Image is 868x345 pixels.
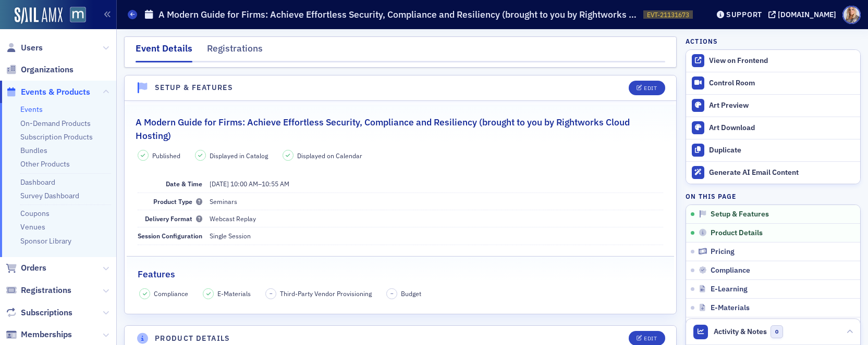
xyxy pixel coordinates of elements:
div: Support [726,10,762,19]
h4: On this page [686,191,861,201]
span: Product Details [711,228,763,238]
span: Setup & Features [711,210,769,219]
span: – [270,290,273,297]
a: Venues [20,222,45,232]
span: Memberships [21,329,72,340]
a: Survey Dashboard [20,191,79,200]
div: Control Room [709,79,855,88]
button: [DOMAIN_NAME] [768,11,840,18]
div: [DOMAIN_NAME] [778,10,836,19]
span: Subscriptions [21,307,72,318]
span: Compliance [154,289,188,298]
div: Event Details [136,42,192,62]
a: View on Frontend [686,50,860,72]
h4: Setup & Features [155,82,233,93]
h4: Product Details [155,333,230,344]
span: [DATE] [210,180,229,188]
a: Dashboard [20,177,55,187]
div: Duplicate [709,146,855,155]
img: SailAMX [15,7,63,24]
span: Seminars [210,197,237,206]
a: Art Preview [686,94,860,117]
a: Art Download [686,117,860,139]
span: EVT-21131673 [647,10,689,19]
a: Orders [6,262,46,274]
div: View on Frontend [709,56,855,66]
span: Single Session [210,232,251,240]
div: Art Download [709,123,855,133]
a: Organizations [6,64,74,75]
a: On-Demand Products [20,119,91,128]
div: Registrations [207,42,263,61]
div: Edit [644,336,657,341]
a: Memberships [6,329,72,340]
button: Duplicate [686,139,860,161]
span: Events & Products [21,86,90,98]
img: SailAMX [70,7,86,23]
span: Displayed in Catalog [210,151,268,160]
a: Sponsor Library [20,236,71,246]
span: Organizations [21,64,74,75]
a: Events & Products [6,86,90,98]
span: Delivery Format [145,214,202,223]
span: Profile [842,6,861,24]
a: Control Room [686,72,860,94]
div: Art Preview [709,101,855,110]
span: E-Learning [711,285,748,294]
span: – [390,290,394,297]
span: Pricing [711,247,735,257]
span: Budget [401,289,421,298]
button: Generate AI Email Content [686,161,860,184]
span: Product Type [153,197,202,206]
h2: Features [138,267,175,281]
span: Orders [21,262,46,274]
a: Bundles [20,146,47,155]
span: – [210,180,289,188]
span: Registrations [21,285,71,296]
h1: A Modern Guide for Firms: Achieve Effortless Security, Compliance and Resiliency (brought to you ... [158,8,638,21]
a: Subscription Products [20,132,93,142]
span: Date & Time [166,180,202,188]
span: Session Configuration [138,232,202,240]
span: Compliance [711,266,750,275]
span: E-Materials [711,303,750,313]
h4: Actions [686,36,718,46]
time: 10:00 AM [230,180,258,188]
span: Displayed on Calendar [297,151,362,160]
a: Events [20,105,43,114]
div: Edit [644,85,657,91]
span: Users [21,42,43,54]
time: 10:55 AM [262,180,289,188]
a: Users [6,42,43,54]
a: Coupons [20,209,50,218]
span: E-Materials [217,289,251,298]
h2: A Modern Guide for Firms: Achieve Effortless Security, Compliance and Resiliency (brought to you ... [136,116,665,143]
a: Subscriptions [6,307,72,318]
a: Other Products [20,159,70,169]
div: Generate AI Email Content [709,168,855,177]
button: Edit [629,81,665,95]
span: 0 [771,325,784,338]
a: Registrations [6,285,71,296]
span: Third-Party Vendor Provisioning [280,289,372,298]
span: Published [152,151,180,160]
a: View Homepage [63,7,86,24]
span: Activity & Notes [714,326,767,337]
span: Webcast Replay [210,214,256,223]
